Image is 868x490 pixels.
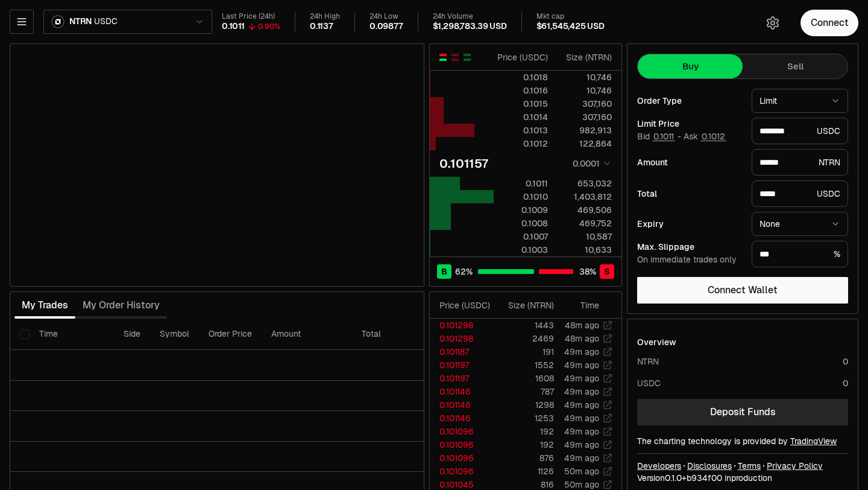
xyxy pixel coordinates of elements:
[75,293,167,317] button: My Order History
[14,293,75,317] button: My Trades
[743,54,848,78] button: Sell
[10,44,424,286] iframe: Financial Chart
[430,451,495,465] td: 0.101096
[450,52,460,62] button: Show Sell Orders Only
[752,149,848,176] div: NTRN
[494,177,548,189] div: 0.1011
[558,71,612,83] div: 10,746
[495,451,555,465] td: 876
[843,355,848,367] div: 0
[494,244,548,256] div: 0.1003
[430,385,495,398] td: 0.101146
[262,319,352,350] th: Amount
[738,460,761,472] a: Terms
[564,346,599,357] time: 49m ago
[495,398,555,412] td: 1298
[752,180,848,207] div: USDC
[652,132,675,141] button: 0.1011
[495,345,555,358] td: 191
[637,243,742,251] div: Max. Slippage
[637,377,661,389] div: USDC
[800,10,858,36] button: Connect
[495,412,555,425] td: 1253
[150,319,199,350] th: Symbol
[494,98,548,110] div: 0.1015
[494,217,548,229] div: 0.1008
[684,132,726,142] span: Ask
[495,372,555,385] td: 1608
[558,51,612,63] div: Size ( NTRN )
[439,299,494,311] div: Price ( USDC )
[258,22,280,31] div: 0.90%
[637,97,742,105] div: Order Type
[564,426,599,437] time: 49m ago
[494,51,548,63] div: Price ( USDC )
[558,204,612,216] div: 469,506
[310,12,340,21] div: 24h High
[430,465,495,478] td: 0.101096
[370,12,403,21] div: 24h Low
[495,465,555,478] td: 1126
[687,472,722,483] span: b934f001affd6d52325ffa2f256de1e4dada005b
[536,21,605,32] div: $61,545,425 USD
[430,372,495,385] td: 0.101197
[558,191,612,203] div: 1,403,812
[637,355,659,367] div: NTRN
[439,155,488,172] div: 0.101157
[494,138,548,150] div: 0.1012
[430,425,495,438] td: 0.101096
[433,12,507,21] div: 24h Volume
[564,413,599,424] time: 49m ago
[637,132,681,142] span: Bid -
[536,12,605,21] div: Mkt cap
[94,16,117,27] span: USDC
[310,21,333,32] div: 0.1137
[637,336,676,348] div: Overview
[565,333,599,344] time: 48m ago
[462,52,472,62] button: Show Buy Orders Only
[752,212,848,236] button: None
[441,266,447,278] span: B
[564,373,599,384] time: 49m ago
[222,21,245,32] div: 0.1011
[495,438,555,451] td: 192
[505,299,554,311] div: Size ( NTRN )
[637,277,848,304] button: Connect Wallet
[637,255,742,266] div: On immediate trades only
[558,244,612,256] div: 10,633
[433,21,507,32] div: $1,298,783.39 USD
[558,138,612,150] div: 122,864
[558,231,612,243] div: 10,587
[579,266,596,278] span: 38 %
[222,12,280,21] div: Last Price (24h)
[495,319,555,332] td: 1443
[637,119,742,128] div: Limit Price
[495,332,555,345] td: 2469
[843,377,848,389] div: 0
[564,466,599,477] time: 50m ago
[430,358,495,372] td: 0.101197
[700,132,726,141] button: 0.1012
[637,472,848,484] div: Version 0.1.0 + in production
[569,156,612,171] button: 0.0001
[564,399,599,410] time: 49m ago
[637,460,681,472] a: Developers
[430,332,495,345] td: 0.101298
[564,360,599,371] time: 49m ago
[430,438,495,451] td: 0.101096
[564,299,599,311] div: Time
[752,118,848,144] div: USDC
[430,398,495,412] td: 0.101146
[69,16,92,27] span: NTRN
[199,319,262,350] th: Order Price
[564,479,599,490] time: 50m ago
[114,319,150,350] th: Side
[637,158,742,167] div: Amount
[637,399,848,425] a: Deposit Funds
[565,320,599,331] time: 48m ago
[638,54,743,78] button: Buy
[558,217,612,229] div: 469,752
[494,71,548,83] div: 0.1018
[558,111,612,123] div: 307,160
[430,345,495,358] td: 0.101187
